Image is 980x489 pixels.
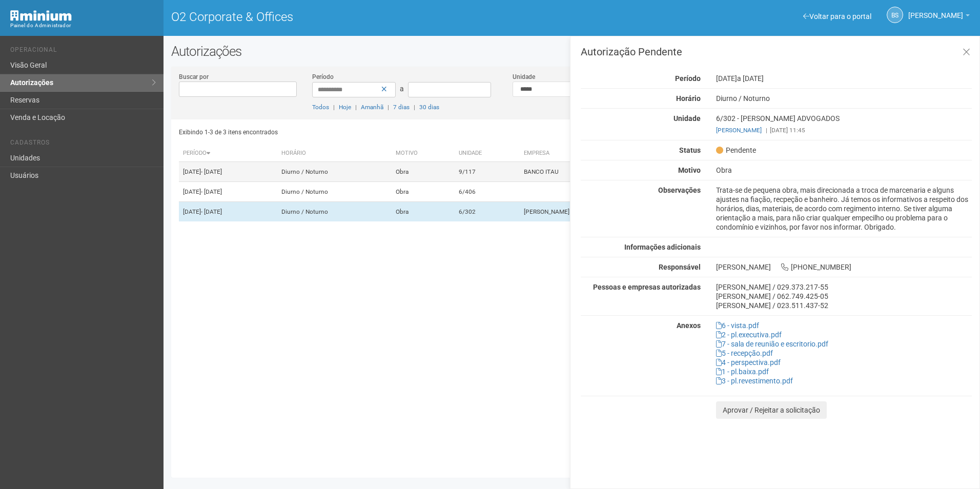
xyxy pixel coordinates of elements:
[312,104,329,111] a: Todos
[708,186,979,232] div: Trata-se de pequena obra, mais direcionada a troca de marcenaria e alguns ajustes na fiação, recp...
[277,202,392,222] td: Diurno / Noturno
[679,146,701,154] strong: Status
[659,263,701,271] strong: Responsável
[716,282,972,292] div: [PERSON_NAME] / 029.373.217-55
[716,301,972,310] div: [PERSON_NAME] / 023.511.437-52
[392,162,455,182] td: Obra
[179,202,277,222] td: [DATE]
[179,72,209,81] label: Buscar por
[393,104,410,111] a: 7 dias
[716,358,781,366] a: 4 - perspectiva.pdf
[392,202,455,222] td: Obra
[333,104,335,111] span: |
[171,10,564,24] h1: O2 Corporate & Offices
[277,182,392,202] td: Diurno / Noturno
[708,114,979,135] div: 6/302 - [PERSON_NAME] ADVOGADOS
[339,104,351,111] a: Hoje
[677,321,701,330] strong: Anexos
[716,292,972,301] div: [PERSON_NAME] / 062.749.425-05
[708,94,979,103] div: Diurno / Noturno
[392,182,455,202] td: Obra
[10,21,156,30] div: Painel do Administrador
[10,139,156,150] li: Cadastros
[593,283,701,291] strong: Pessoas e empresas autorizadas
[10,46,156,57] li: Operacional
[673,114,701,123] strong: Unidade
[766,127,767,134] span: |
[708,262,979,272] div: [PERSON_NAME] [PHONE_NUMBER]
[708,74,979,83] div: [DATE]
[678,166,701,174] strong: Motivo
[908,13,970,21] a: [PERSON_NAME]
[520,202,711,222] td: [PERSON_NAME] ADVOGADOS
[676,94,701,103] strong: Horário
[803,12,871,21] a: Voltar para o portal
[716,127,762,134] a: [PERSON_NAME]
[387,104,389,111] span: |
[716,377,793,385] a: 3 - pl.revestimento.pdf
[361,104,383,111] a: Amanhã
[887,7,903,23] a: Bs
[355,104,357,111] span: |
[658,186,701,194] strong: Observações
[419,104,439,111] a: 30 dias
[716,321,759,330] a: 6 - vista.pdf
[414,104,415,111] span: |
[675,74,701,83] strong: Período
[277,145,392,162] th: Horário
[716,126,972,135] div: [DATE] 11:45
[179,182,277,202] td: [DATE]
[201,208,222,215] span: - [DATE]
[624,243,701,251] strong: Informações adicionais
[716,401,827,419] button: Aprovar / Rejeitar a solicitação
[179,162,277,182] td: [DATE]
[513,72,535,81] label: Unidade
[520,145,711,162] th: Empresa
[455,182,520,202] td: 6/406
[520,162,711,182] td: BANCO ITAU
[708,166,979,175] div: Obra
[716,368,769,376] a: 1 - pl.baixa.pdf
[201,188,222,195] span: - [DATE]
[716,146,756,155] span: Pendente
[455,202,520,222] td: 6/302
[581,47,972,57] h3: Autorização Pendente
[277,162,392,182] td: Diurno / Noturno
[716,349,773,357] a: 5 - recepção.pdf
[171,44,972,59] h2: Autorizações
[455,162,520,182] td: 9/117
[201,168,222,175] span: - [DATE]
[908,2,963,19] span: BIANKA souza cruz cavalcanti
[716,340,828,348] a: 7 - sala de reunião e escritorio.pdf
[179,145,277,162] th: Período
[10,10,72,21] img: Minium
[392,145,455,162] th: Motivo
[716,331,782,339] a: 2 - pl.executiva.pdf
[455,145,520,162] th: Unidade
[179,125,569,140] div: Exibindo 1-3 de 3 itens encontrados
[400,85,404,93] span: a
[312,72,334,81] label: Período
[737,74,764,83] span: a [DATE]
